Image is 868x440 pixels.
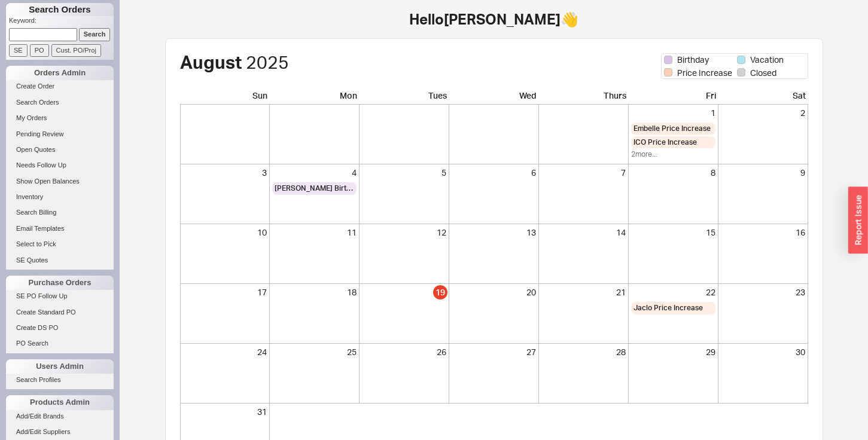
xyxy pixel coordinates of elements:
[6,66,114,80] div: Orders Admin
[721,167,805,179] div: 9
[631,286,715,298] div: 22
[6,128,114,140] a: Pending Review
[634,137,697,148] span: ICO Price Increase
[452,286,536,298] div: 20
[718,90,808,105] div: Sat
[182,286,267,298] div: 17
[79,28,111,41] input: Search
[275,184,354,194] span: [PERSON_NAME] Birthday
[182,227,267,239] div: 10
[182,346,267,358] div: 24
[634,124,711,134] span: Embelle Price Increase
[16,161,66,169] span: Needs Follow Up
[721,107,805,119] div: 2
[541,227,626,239] div: 14
[6,337,114,350] a: PO Search
[6,3,114,16] h1: Search Orders
[182,167,267,179] div: 3
[631,107,715,119] div: 1
[677,67,732,79] span: Price Increase
[180,90,270,105] div: Sun
[180,51,242,73] span: August
[631,346,715,358] div: 29
[6,238,114,250] a: Select to Pick
[452,167,536,179] div: 6
[272,227,357,239] div: 11
[362,227,446,239] div: 12
[452,346,536,358] div: 27
[6,222,114,235] a: Email Templates
[16,130,64,137] span: Pending Review
[30,44,49,57] input: PO
[634,303,703,313] span: Jaclo Price Increase
[539,90,629,105] div: Thurs
[272,346,357,358] div: 25
[721,227,805,239] div: 16
[132,12,856,26] h1: Hello [PERSON_NAME] 👋
[6,395,114,410] div: Products Admin
[270,90,360,105] div: Mon
[6,159,114,172] a: Needs Follow Up
[246,51,289,73] span: 2025
[750,54,784,66] span: Vacation
[51,44,101,57] input: Cust. PO/Proj
[6,410,114,423] a: Add/Edit Brands
[6,112,114,124] a: My Orders
[631,167,715,179] div: 8
[6,290,114,302] a: SE PO Follow Up
[6,80,114,93] a: Create Order
[750,67,776,79] span: Closed
[449,90,539,105] div: Wed
[362,346,446,358] div: 26
[360,90,449,105] div: Tues
[6,96,114,109] a: Search Orders
[452,227,536,239] div: 13
[362,167,446,179] div: 5
[272,286,357,298] div: 18
[677,54,709,66] span: Birthday
[6,426,114,438] a: Add/Edit Suppliers
[9,16,114,28] p: Keyword:
[6,191,114,203] a: Inventory
[6,206,114,219] a: Search Billing
[541,286,626,298] div: 21
[433,285,447,300] div: 19
[629,90,718,105] div: Fri
[721,346,805,358] div: 30
[6,143,114,156] a: Open Quotes
[182,406,267,418] div: 31
[6,175,114,188] a: Show Open Balances
[631,149,715,160] div: 2 more...
[541,346,626,358] div: 28
[6,322,114,334] a: Create DS PO
[631,227,715,239] div: 15
[541,167,626,179] div: 7
[6,306,114,319] a: Create Standard PO
[721,286,805,298] div: 23
[6,359,114,374] div: Users Admin
[6,254,114,267] a: SE Quotes
[272,167,357,179] div: 4
[6,276,114,290] div: Purchase Orders
[6,374,114,386] a: Search Profiles
[9,44,28,57] input: SE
